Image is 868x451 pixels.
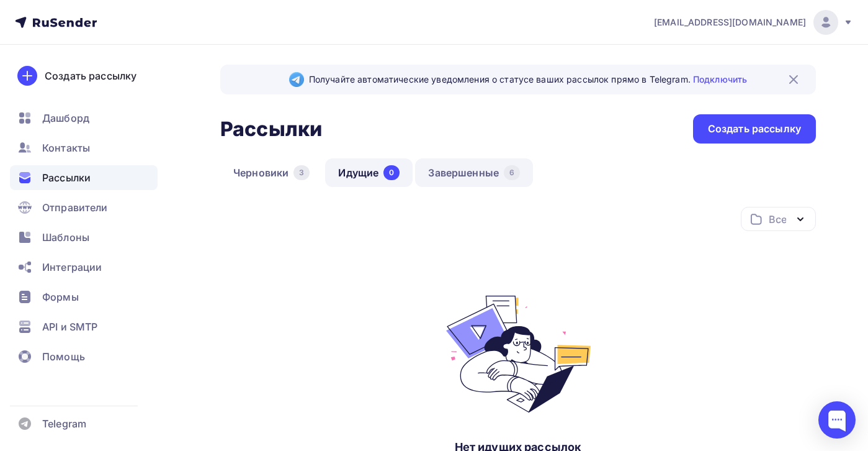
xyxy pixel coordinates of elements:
[693,74,747,84] a: Подключить
[769,212,786,227] div: Все
[42,170,91,185] span: Рассылки
[45,68,136,83] div: Создать рассылку
[654,10,853,35] a: [EMAIL_ADDRESS][DOMAIN_NAME]
[42,289,79,304] span: Формы
[309,73,747,86] span: Получайте автоматические уведомления о статусе ваших рассылок прямо в Telegram.
[10,195,158,220] a: Отправители
[42,230,89,245] span: Шаблоны
[42,200,108,215] span: Отправители
[293,165,310,180] div: 3
[42,111,89,125] span: Дашборд
[325,158,413,187] a: Идущие0
[383,165,400,180] div: 0
[504,165,520,180] div: 6
[10,165,158,190] a: Рассылки
[708,122,801,136] div: Создать рассылку
[220,117,322,142] h2: Рассылки
[415,158,533,187] a: Завершенные6
[10,135,158,160] a: Контакты
[654,16,806,29] span: [EMAIL_ADDRESS][DOMAIN_NAME]
[10,285,158,309] a: Формы
[289,72,304,87] img: Telegram
[42,416,86,431] span: Telegram
[220,158,323,187] a: Черновики3
[42,319,97,334] span: API и SMTP
[42,349,85,364] span: Помощь
[10,225,158,250] a: Шаблоны
[42,260,102,275] span: Интеграции
[42,140,90,155] span: Контакты
[10,106,158,130] a: Дашборд
[741,207,816,231] button: Все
